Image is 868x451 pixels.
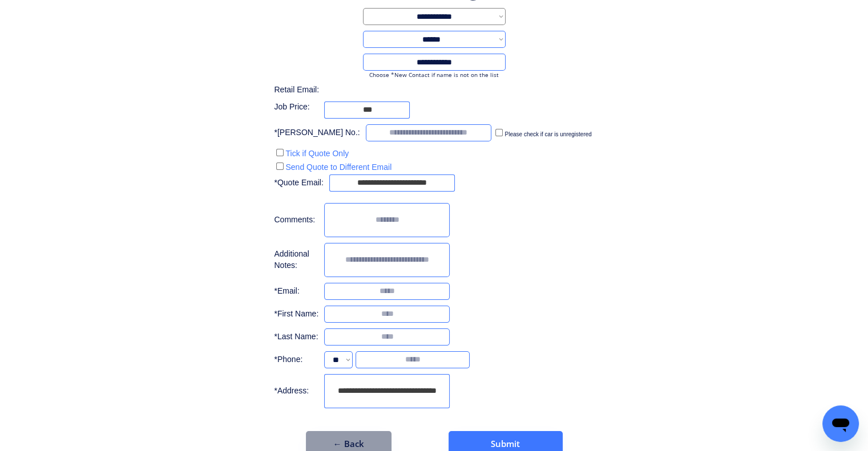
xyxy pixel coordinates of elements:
[274,101,318,113] div: Job Price:
[274,84,331,96] div: Retail Email:
[363,71,506,79] div: Choose *New Contact if name is not on the list
[822,405,859,442] iframe: Button to launch messaging window
[274,177,323,189] div: *Quote Email:
[274,354,318,365] div: *Phone:
[274,214,318,226] div: Comments:
[274,331,318,343] div: *Last Name:
[285,149,349,158] label: Tick if Quote Only
[274,249,318,271] div: Additional Notes:
[274,308,318,320] div: *First Name:
[285,162,391,172] label: Send Quote to Different Email
[274,127,360,139] div: *[PERSON_NAME] No.:
[274,286,318,297] div: *Email:
[504,131,591,137] label: Please check if car is unregistered
[274,385,318,397] div: *Address:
